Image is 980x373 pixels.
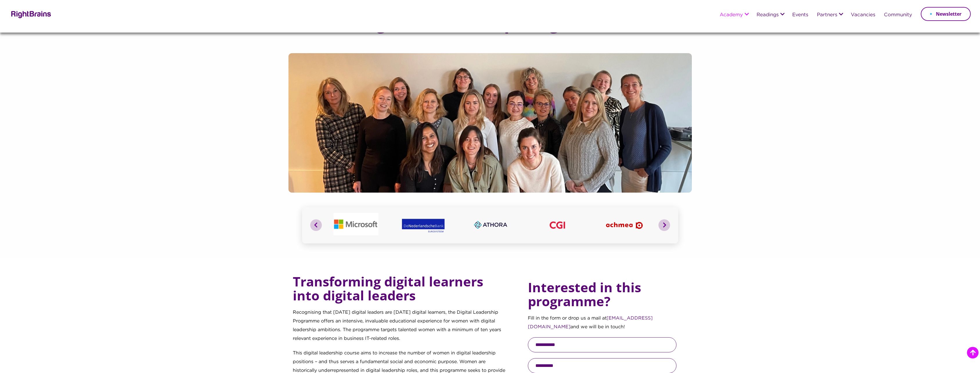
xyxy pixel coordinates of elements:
a: Academy [720,12,743,18]
button: Next [658,219,670,231]
a: Events [792,12,808,18]
a: Readings [757,12,779,18]
a: Partners [817,12,837,18]
p: Fill in the form or drop us a mail at and we will be in touch! [528,314,676,337]
button: Previous [310,219,322,231]
h4: Transforming digital learners into digital leaders [293,275,509,308]
p: Recognising that [DATE] digital leaders are [DATE] digital learners, the Digital Leadership Progr... [293,308,509,349]
a: Vacancies [851,12,875,18]
h4: Interested in this programme? [528,275,676,314]
a: Community [884,12,912,18]
a: [EMAIL_ADDRESS][DOMAIN_NAME] [528,316,653,329]
a: Newsletter [921,7,971,21]
img: Rightbrains [9,10,51,18]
